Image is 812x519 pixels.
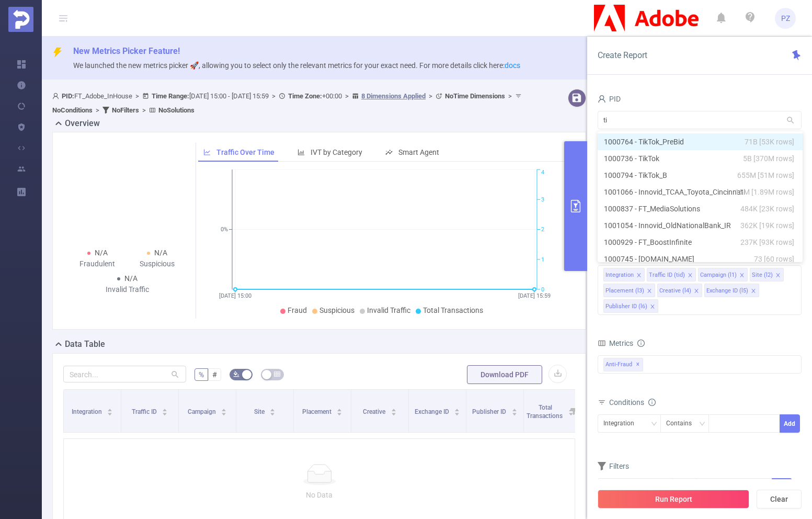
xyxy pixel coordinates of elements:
[415,408,451,415] span: Exchange ID
[67,258,128,269] div: Fraudulent
[391,411,396,414] i: icon: caret-down
[598,339,633,347] span: Metrics
[454,411,460,414] i: icon: caret-down
[511,407,518,413] div: Sort
[363,408,387,415] span: Creative
[598,217,803,234] li: 1001054 - Innovid_OldNationalBank_IR
[700,268,737,282] div: Campaign (l1)
[52,106,93,114] b: No Conditions
[270,407,276,410] i: icon: caret-up
[65,338,105,351] h2: Data Table
[288,306,307,314] span: Fraud
[8,7,33,32] img: Protected Media
[678,479,689,496] div: ≥
[319,306,354,314] span: Suspicious
[743,153,794,164] span: 5B [370M rows]
[107,407,113,413] div: Sort
[139,106,149,114] span: >
[302,408,333,415] span: Placement
[203,149,211,156] i: icon: line-chart
[132,408,158,415] span: Traffic ID
[541,196,544,203] tspan: 3
[391,407,397,413] div: Sort
[221,227,228,233] tspan: 0%
[775,273,781,279] i: icon: close
[212,370,217,379] span: #
[124,274,138,283] span: N/A
[221,407,227,413] div: Sort
[219,292,251,299] tspan: [DATE] 15:00
[751,288,756,295] i: icon: close
[750,268,784,281] li: Site (l2)
[647,268,696,281] li: Traffic ID (tid)
[636,358,640,371] span: ✕
[603,415,642,432] div: Integration
[527,404,564,420] span: Total Transactions
[188,408,218,415] span: Campaign
[745,136,794,148] span: 71B [53K rows]
[651,421,657,428] i: icon: down
[541,286,544,293] tspan: 0
[541,256,544,263] tspan: 1
[637,340,645,347] i: icon: info-circle
[518,292,551,299] tspan: [DATE] 15:59
[472,408,508,415] span: Publisher ID
[605,268,634,282] div: Integration
[688,273,693,279] i: icon: close
[216,148,275,156] span: Traffic Over Time
[605,300,647,313] div: Publisher ID (l6)
[649,268,685,282] div: Traffic ID (tid)
[391,407,396,410] i: icon: caret-up
[72,408,104,415] span: Integration
[112,106,139,114] b: No Filters
[454,407,460,410] i: icon: caret-up
[270,411,276,414] i: icon: caret-down
[62,92,74,100] b: PID:
[598,234,803,251] li: 1000929 - FT_BoostInfinite
[650,304,655,310] i: icon: close
[107,411,113,414] i: icon: caret-down
[162,411,168,414] i: icon: caret-down
[311,148,362,156] span: IVT by Category
[221,407,227,410] i: icon: caret-up
[541,170,544,176] tspan: 4
[221,411,227,414] i: icon: caret-down
[598,462,629,470] span: Filters
[598,95,606,103] i: icon: user
[445,92,505,100] b: No Time Dimensions
[269,407,276,413] div: Sort
[398,148,439,156] span: Smart Agent
[704,284,759,297] li: Exchange ID (l5)
[657,284,702,297] li: Creative (l4)
[132,92,142,100] span: >
[274,371,280,377] i: icon: table
[598,490,749,509] button: Run Report
[52,47,63,58] i: icon: thunderbolt
[740,203,794,215] span: 484K [23K rows]
[740,220,794,231] span: 362K [19K rows]
[754,253,794,265] span: 73 [60 rows]
[52,92,524,114] span: FT_Adobe_InHouse [DATE] 15:00 - [DATE] 15:59 +00:00
[666,415,699,432] div: Contains
[337,407,342,410] i: icon: caret-up
[254,408,266,415] span: Site
[63,366,186,382] input: Search...
[152,92,189,100] b: Time Range:
[72,489,566,501] p: No Data
[337,411,342,414] i: icon: caret-down
[162,407,168,410] i: icon: caret-up
[699,421,705,428] i: icon: down
[107,407,113,410] i: icon: caret-up
[598,95,621,103] span: PID
[694,288,699,295] i: icon: close
[541,227,544,233] tspan: 2
[158,106,195,114] b: No Solutions
[780,414,800,433] button: Add
[598,200,803,217] li: 1000837 - FT_MediaSolutions
[511,411,517,414] i: icon: caret-down
[605,284,644,298] div: Placement (l3)
[598,167,803,184] li: 1000794 - TikTok_B
[706,284,748,298] div: Exchange ID (l5)
[95,249,108,257] span: N/A
[740,236,794,248] span: 237K [93K rows]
